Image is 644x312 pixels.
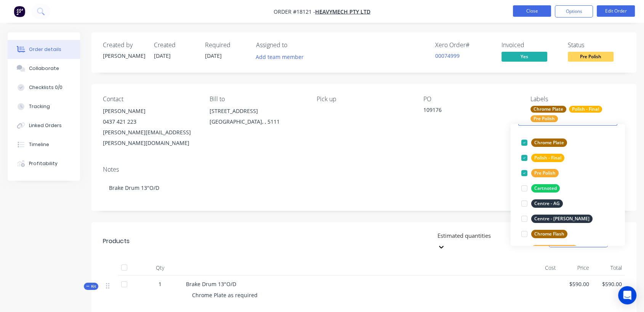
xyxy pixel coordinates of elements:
[8,59,80,78] button: Collaborate
[618,286,636,304] div: Open Intercom Messenger
[518,244,581,255] button: Chrome Plate Only
[592,260,625,275] div: Total
[518,114,617,126] button: Create new label
[186,280,236,288] span: Brake Drum 13"O/D
[518,213,596,224] button: Centre - [PERSON_NAME]
[531,138,567,147] div: Chrome Plate
[14,6,25,17] img: Factory
[531,199,563,208] div: Centre - AG
[103,116,197,127] div: 0437 421 223
[103,176,625,199] div: Brake Drum 13"O/D
[423,96,518,103] div: PO
[518,153,567,163] button: Polish - Final
[8,116,80,135] button: Linked Orders
[103,106,197,148] div: [PERSON_NAME]0437 421 223[PERSON_NAME][EMAIL_ADDRESS][PERSON_NAME][DOMAIN_NAME]
[513,5,551,17] button: Close
[518,198,566,209] button: Centre - AG
[315,8,370,15] a: Heavymech Pty Ltd
[103,166,625,173] div: Notes
[435,41,492,49] div: Xero Order #
[518,168,562,178] button: Pre Polish
[192,291,258,299] span: Chrome Plate as required
[568,52,614,61] span: Pre Polish
[8,97,80,116] button: Tracking
[530,115,558,122] div: Pre Polish
[569,106,602,113] div: Polish - Final
[256,41,332,49] div: Assigned to
[518,183,563,194] button: Cartnoted
[29,46,61,53] div: Order details
[531,215,593,223] div: Centre - [PERSON_NAME]
[530,106,566,113] div: Chrome Plate
[597,5,635,17] button: Edit Order
[256,52,308,62] button: Add team member
[501,41,559,49] div: Invoiced
[595,280,622,288] span: $590.00
[210,96,304,103] div: Bill to
[103,52,145,60] div: [PERSON_NAME]
[8,78,80,97] button: Checklists 0/0
[531,154,564,162] div: Polish - Final
[103,237,130,246] div: Products
[8,154,80,173] button: Profitability
[29,122,62,129] div: Linked Orders
[154,41,196,49] div: Created
[317,96,411,103] div: Pick up
[501,52,547,61] span: Yes
[29,103,50,110] div: Tracking
[531,169,559,177] div: Pre Polish
[530,96,625,103] div: Labels
[531,245,578,253] div: Chrome Plate Only
[518,137,570,148] button: Chrome Plate
[559,260,592,275] div: Price
[103,106,197,116] div: [PERSON_NAME]
[84,283,98,290] button: Kit
[29,160,58,167] div: Profitability
[526,260,559,275] div: Cost
[568,41,625,49] div: Status
[8,135,80,154] button: Timeline
[8,40,80,59] button: Order details
[29,141,49,148] div: Timeline
[274,8,315,15] span: Order #18121 -
[252,52,308,62] button: Add team member
[210,106,304,130] div: [STREET_ADDRESS][GEOGRAPHIC_DATA], , 5111
[103,96,197,103] div: Contact
[29,84,62,91] div: Checklists 0/0
[86,283,96,289] span: Kit
[210,116,304,127] div: [GEOGRAPHIC_DATA], , 5111
[103,127,197,148] div: [PERSON_NAME][EMAIL_ADDRESS][PERSON_NAME][DOMAIN_NAME]
[137,260,183,275] div: Qty
[159,280,162,288] span: 1
[568,52,614,63] button: Pre Polish
[205,41,247,49] div: Required
[103,41,145,49] div: Created by
[518,229,570,239] button: Chrome Flash
[562,280,589,288] span: $590.00
[435,52,460,59] a: 00074999
[154,52,171,59] span: [DATE]
[531,230,567,238] div: Chrome Flash
[205,52,222,59] span: [DATE]
[531,184,560,193] div: Cartnoted
[423,106,518,116] div: 109176
[29,65,59,72] div: Collaborate
[210,106,304,116] div: [STREET_ADDRESS]
[555,5,593,18] button: Options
